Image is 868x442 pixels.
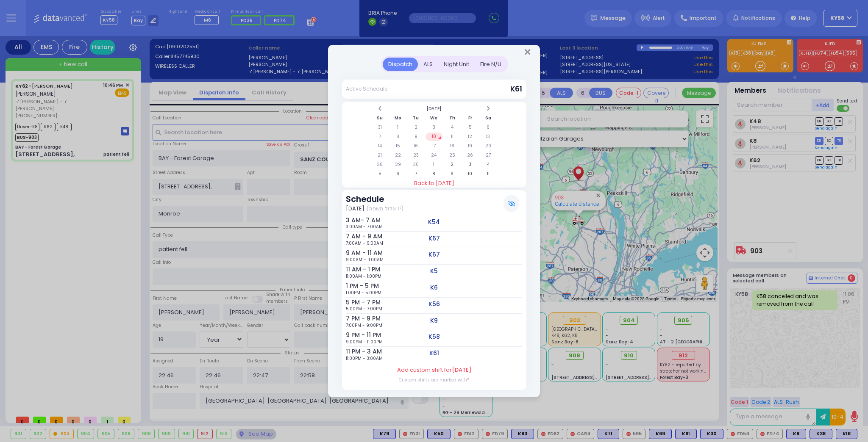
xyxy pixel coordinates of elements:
[346,273,381,279] span: 11:00AM - 1:00PM
[346,331,369,339] h6: 9 PM - 11 PM
[389,105,479,113] th: Select Month
[443,123,461,132] td: 4
[462,160,479,169] td: 3
[366,204,403,213] span: (יז אלול תשפה)
[426,123,443,132] td: 3
[346,290,381,296] span: 1:00PM - 5:00PM
[462,133,479,141] td: 12
[346,348,369,355] h6: 11 PM - 3 AM
[346,249,369,257] h6: 9 AM - 11 AM
[426,170,443,178] td: 8
[371,160,389,169] td: 28
[346,315,369,322] h6: 7 PM - 9 PM
[462,114,479,122] th: Fr
[443,142,461,150] td: 18
[389,160,406,169] td: 29
[389,142,406,150] td: 15
[346,85,387,93] div: Active Schedule
[389,114,406,122] th: Mo
[475,58,507,72] div: Fire N/U
[371,151,389,160] td: 21
[430,284,438,291] h5: K6
[426,142,443,150] td: 17
[426,160,443,169] td: 1
[428,333,440,340] h5: K58
[428,251,440,258] h5: K67
[407,151,425,160] td: 23
[443,114,461,122] th: Th
[346,233,369,240] h6: 7 AM - 9 AM
[480,133,497,141] td: 13
[462,170,479,178] td: 10
[430,268,438,275] h5: K5
[346,204,364,213] span: [DATE]
[346,339,383,345] span: 9:00PM - 11:00PM
[346,266,369,273] h6: 11 AM - 1 PM
[346,299,369,306] h6: 5 PM - 7 PM
[510,84,522,94] span: K61
[438,58,475,72] div: Night Unit
[346,355,383,362] span: 11:00PM - 3:00AM
[480,170,497,178] td: 11
[443,160,461,169] td: 2
[346,322,382,329] span: 7:00PM - 9:00PM
[371,142,389,150] td: 14
[371,133,389,141] td: 7
[346,224,383,230] span: 3:00AM - 7:00AM
[486,105,490,112] span: Next Month
[462,123,479,132] td: 5
[428,301,440,308] h5: K56
[342,179,526,188] a: Back to [DATE]
[480,114,497,122] th: Sa
[371,123,389,132] td: 31
[480,123,497,132] td: 6
[399,377,469,383] label: Custom shifts are marked with
[462,151,479,160] td: 26
[389,170,406,178] td: 6
[428,235,440,242] h5: K67
[397,366,471,374] label: Add custom shift for
[371,114,389,122] th: Su
[426,151,443,160] td: 24
[462,142,479,150] td: 19
[452,366,471,374] span: [DATE]
[443,151,461,160] td: 25
[418,58,438,72] div: ALS
[429,350,439,357] h5: K61
[407,170,425,178] td: 7
[426,133,443,141] td: 10
[428,218,440,226] h5: K54
[430,317,438,324] h5: K9
[383,58,418,72] div: Dispatch
[389,123,406,132] td: 1
[407,133,425,141] td: 9
[371,170,389,178] td: 5
[426,114,443,122] th: We
[378,105,382,112] span: Previous Month
[346,306,382,312] span: 5:00PM - 7:00PM
[346,240,383,246] span: 7:00AM - 9:00AM
[346,257,384,263] span: 9:00AM - 11:00AM
[346,282,369,290] h6: 1 PM - 5 PM
[407,142,425,150] td: 16
[389,151,406,160] td: 22
[480,151,497,160] td: 27
[389,133,406,141] td: 8
[480,160,497,169] td: 4
[346,194,403,204] h3: Schedule
[480,142,497,150] td: 20
[525,48,530,56] button: Close
[346,217,369,224] h6: 3 AM- 7 AM
[407,123,425,132] td: 2
[443,133,461,141] td: 11
[443,170,461,178] td: 9
[407,114,425,122] th: Tu
[407,160,425,169] td: 30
